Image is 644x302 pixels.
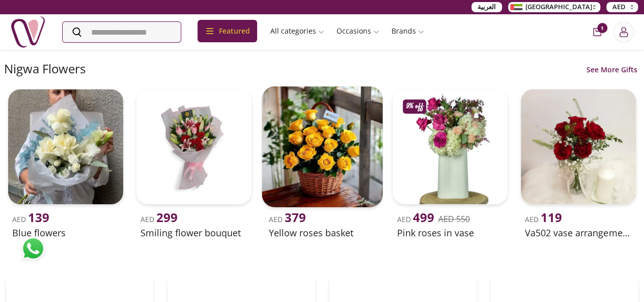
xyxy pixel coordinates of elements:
[406,101,423,112] p: 9%
[415,101,423,112] span: off
[4,85,127,242] a: uae-gifts-Blue flowersAED 139Blue flowers
[593,28,601,36] button: cart-button
[12,226,119,240] h2: Blue flowers
[525,214,562,224] span: AED
[388,85,512,242] a: uae-gifts-Pink Roses in Vase9% offAED 499AED 550Pink roses in vase
[141,214,178,224] span: AED
[393,89,508,204] img: uae-gifts-Pink Roses in Vase
[541,209,562,226] span: 119
[285,209,306,226] span: 379
[136,89,251,204] img: uae-gifts-Smiling Flower Bouquet
[584,65,640,75] a: See More Gifts
[438,213,469,225] del: AED 550
[606,2,638,12] button: AED
[141,226,247,240] h2: Smiling flower bouquet
[385,22,430,40] a: Brands
[412,209,434,226] span: 499
[613,22,634,42] button: Login
[397,226,503,240] h2: Pink roses in vase
[28,209,49,226] span: 139
[8,89,123,204] img: uae-gifts-Blue flowers
[478,2,496,12] span: العربية
[508,2,600,12] button: [GEOGRAPHIC_DATA]
[269,226,376,240] h2: Yellow roses basket
[20,236,46,261] img: whatsapp
[521,89,636,204] img: uae-gifts-VA502 Vase Arrangement 5
[198,20,257,42] div: Featured
[597,23,607,33] span: 1
[264,22,330,40] a: All categories
[4,61,86,77] h2: Nigwa Flowers
[330,22,385,40] a: Occasions
[612,2,626,12] span: AED
[269,214,306,224] span: AED
[261,85,384,242] a: uae-gifts-Yellow Roses BasketAED 379Yellow roses basket
[397,214,434,224] span: AED
[525,2,592,12] span: [GEOGRAPHIC_DATA]
[10,14,46,50] img: Nigwa-uae-gifts
[510,4,522,10] img: Arabic_dztd3n.png
[517,85,640,242] a: uae-gifts-VA502 Vase Arrangement 5AED 119Va502 vase arrangement 5
[156,209,178,226] span: 299
[63,22,181,42] input: Search
[525,226,632,240] h2: Va502 vase arrangement 5
[12,214,49,224] span: AED
[132,85,256,242] a: uae-gifts-Smiling Flower BouquetAED 299Smiling flower bouquet
[262,86,382,207] img: uae-gifts-Yellow Roses Basket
